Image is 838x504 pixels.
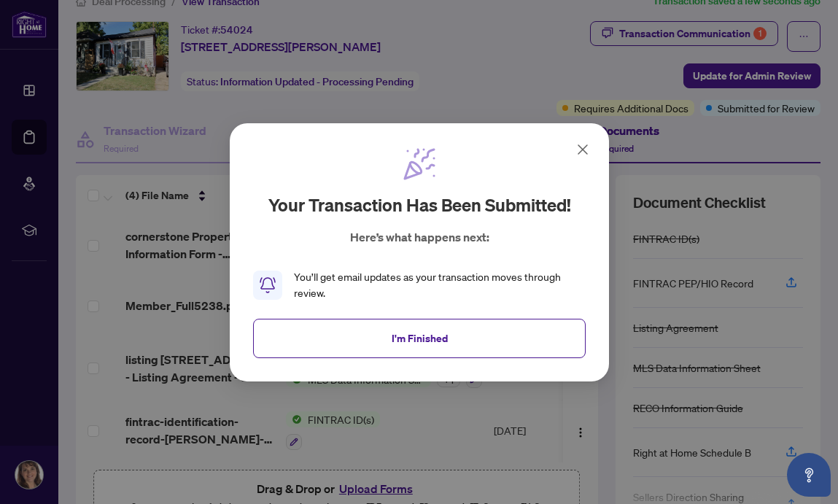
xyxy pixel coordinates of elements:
[391,326,447,349] span: I'm Finished
[294,269,586,301] div: You’ll get email updates as your transaction moves through review.
[787,453,831,497] button: Open asap
[268,193,570,217] h2: Your transaction has been submitted!
[349,228,489,246] p: Here’s what happens next:
[253,318,586,357] button: I'm Finished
